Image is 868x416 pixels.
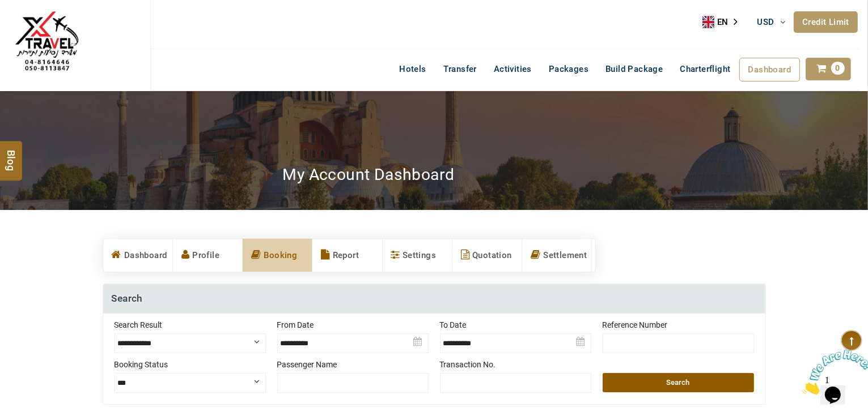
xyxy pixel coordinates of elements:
span: USD [757,17,774,27]
a: Hotels [391,58,434,80]
span: 0 [831,62,845,75]
label: Reference Number [603,319,754,331]
div: Language [702,14,746,31]
span: Dashboard [748,65,791,75]
a: Profile [173,239,242,272]
img: Chat attention grabber [5,5,75,49]
a: Credit Limit [794,11,858,33]
label: Search Result [115,319,266,331]
label: Passenger Name [277,359,429,370]
a: Settlement [522,239,591,272]
a: Settings [383,239,452,272]
aside: Language selected: English [702,14,746,31]
a: Report [312,239,382,272]
button: Search [603,373,754,392]
label: Booking Status [115,359,266,370]
iframe: chat widget [798,345,868,399]
a: Charterflight [671,58,739,80]
span: 1 [5,5,9,14]
span: Blog [4,149,19,159]
a: Transfer [435,58,485,80]
a: Packages [540,58,597,80]
h4: Search [103,284,765,314]
a: EN [702,14,746,31]
a: Quotation [452,239,522,272]
span: Charterflight [680,64,730,74]
img: The Royal Line Holidays [9,5,85,82]
label: Transaction No. [440,359,591,370]
a: Booking [243,239,312,272]
a: Activities [485,58,540,80]
a: Build Package [597,58,671,80]
a: Dashboard [103,239,172,272]
h2: My Account Dashboard [283,165,455,185]
a: 0 [806,58,851,80]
